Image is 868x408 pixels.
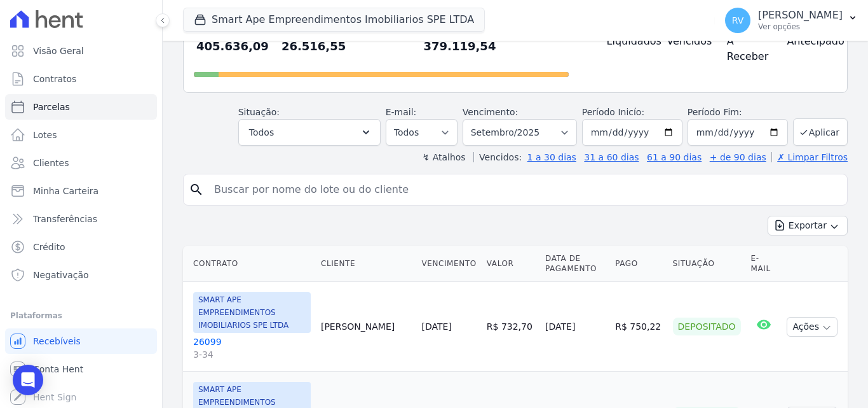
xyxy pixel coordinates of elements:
[787,317,837,337] button: Ações
[33,73,76,85] span: Contratos
[527,152,576,162] a: 1 a 30 dias
[5,38,157,64] a: Visão Geral
[316,246,416,282] th: Cliente
[421,321,451,332] a: [DATE]
[33,363,83,376] span: Conta Hent
[5,94,157,120] a: Parcelas
[688,106,788,119] label: Período Fim:
[787,34,827,49] h4: Antecipado
[673,318,741,335] div: Depositado
[768,216,848,236] button: Exportar
[33,157,69,169] span: Clientes
[183,8,485,32] button: Smart Ape Empreendimentos Imobiliarios SPE LTDA
[10,308,152,323] div: Plataformas
[193,292,311,333] span: SMART APE EMPREENDIMENTOS IMOBILIARIOS SPE LTDA
[33,213,97,225] span: Transferências
[33,241,65,253] span: Crédito
[33,335,81,348] span: Recebíveis
[610,246,667,282] th: Pago
[482,282,540,372] td: R$ 732,70
[584,152,639,162] a: 31 a 60 dias
[715,3,868,38] button: RV [PERSON_NAME] Ver opções
[5,66,157,92] a: Contratos
[422,152,465,162] label: ↯ Atalhos
[727,34,767,64] h4: A Receber
[758,22,843,32] p: Ver opções
[5,328,157,354] a: Recebíveis
[732,16,744,25] span: RV
[668,246,746,282] th: Situação
[13,365,43,395] div: Open Intercom Messenger
[193,348,311,361] span: 3-34
[667,34,707,49] h4: Vencidos
[5,262,157,288] a: Negativação
[5,206,157,232] a: Transferências
[33,129,57,141] span: Lotes
[238,119,381,146] button: Todos
[771,152,848,162] a: ✗ Limpar Filtros
[540,282,610,372] td: [DATE]
[416,246,481,282] th: Vencimento
[183,246,316,282] th: Contrato
[610,282,667,372] td: R$ 750,22
[793,118,848,146] button: Aplicar
[5,234,157,260] a: Crédito
[5,122,157,148] a: Lotes
[758,9,843,22] p: [PERSON_NAME]
[746,246,782,282] th: E-mail
[33,101,70,113] span: Parcelas
[33,45,84,57] span: Visão Geral
[193,335,311,361] a: 260993-34
[189,182,204,197] i: search
[647,152,702,162] a: 61 a 90 dias
[33,269,89,281] span: Negativação
[249,125,274,140] span: Todos
[607,34,647,49] h4: Liquidados
[473,152,522,162] label: Vencidos:
[386,107,417,117] label: E-mail:
[482,246,540,282] th: Valor
[238,107,280,117] label: Situação:
[5,356,157,382] a: Conta Hent
[207,177,842,202] input: Buscar por nome do lote ou do cliente
[463,107,518,117] label: Vencimento:
[5,178,157,204] a: Minha Carteira
[710,152,766,162] a: + de 90 dias
[33,185,98,197] span: Minha Carteira
[5,150,157,176] a: Clientes
[316,282,416,372] td: [PERSON_NAME]
[582,107,644,117] label: Período Inicío:
[540,246,610,282] th: Data de Pagamento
